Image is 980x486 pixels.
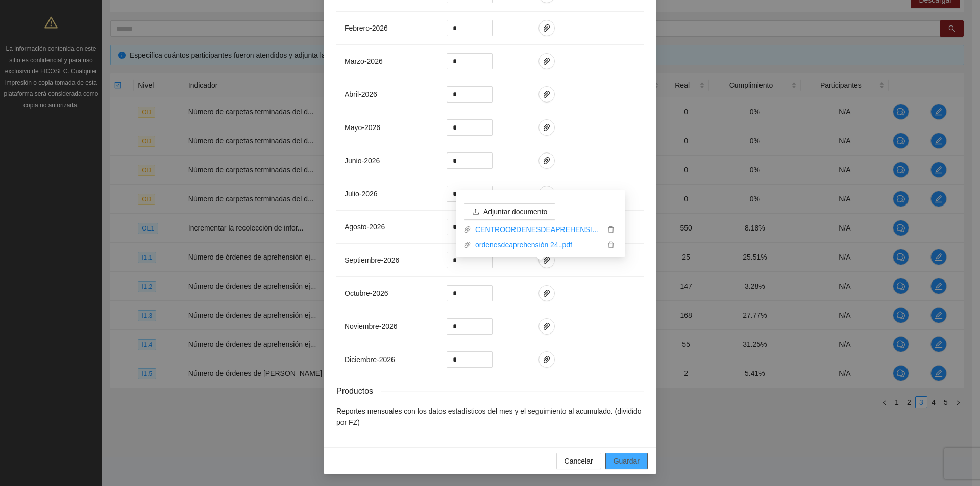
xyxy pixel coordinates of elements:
button: paper-clip [538,318,555,335]
span: paper-clip [539,322,554,330]
span: paper-clip [539,24,554,32]
button: paper-clip [538,86,555,103]
button: paper-clip [538,351,555,368]
button: paper-clip [538,186,555,202]
span: junio - 2026 [345,157,380,165]
span: paper-clip [464,241,471,248]
a: ordenesdeaprehensión 24..pdf [471,239,605,250]
button: delete [605,239,617,250]
span: marzo - 2026 [345,57,383,65]
span: Adjuntar documento [483,206,547,217]
span: agosto - 2026 [345,223,385,231]
span: upload [472,208,479,216]
span: uploadAdjuntar documento [464,208,555,216]
span: paper-clip [539,123,554,132]
span: abril - 2026 [345,90,377,98]
span: Cancelar [565,455,593,467]
span: delete [605,241,617,248]
span: paper-clip [539,157,554,165]
span: Guardar [614,455,640,467]
span: paper-clip [539,355,554,364]
button: paper-clip [538,152,555,169]
span: paper-clip [539,90,554,98]
span: mayo - 2026 [345,123,380,132]
button: Cancelar [556,453,601,469]
span: febrero - 2026 [345,24,388,32]
span: septiembre - 2026 [345,256,399,264]
li: Reportes mensuales con los datos estadísticos del mes y el seguimiento al acumulado. (dividido po... [336,405,644,428]
span: diciembre - 2026 [345,355,395,364]
span: octubre - 2026 [345,289,388,297]
button: paper-clip [538,119,555,136]
a: CENTROORDENESDEAPREHENSION24...xlsx [471,224,605,235]
span: paper-clip [539,289,554,297]
span: paper-clip [539,57,554,65]
button: uploadAdjuntar documento [464,203,555,220]
span: noviembre - 2026 [345,322,398,330]
span: Productos [336,385,381,397]
span: paper-clip [464,226,471,233]
span: julio - 2026 [345,190,378,198]
span: delete [605,226,617,233]
button: Guardar [605,453,648,469]
button: paper-clip [538,20,555,36]
button: paper-clip [538,285,555,301]
button: paper-clip [538,53,555,69]
button: delete [605,224,617,235]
